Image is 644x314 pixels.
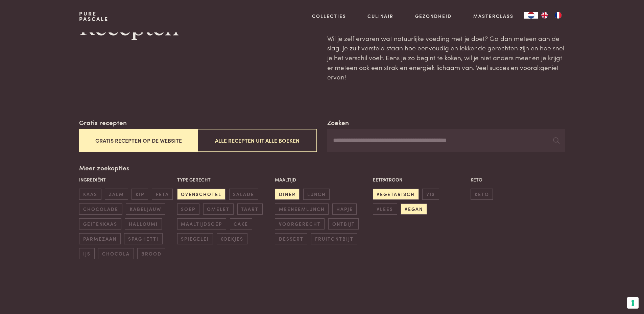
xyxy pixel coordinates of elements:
span: dessert [275,233,307,244]
button: Alle recepten uit alle boeken [198,129,316,152]
span: ijs [79,248,94,259]
p: Eetpatroon [373,176,467,183]
span: omelet [203,203,234,215]
a: PurePascale [79,11,109,22]
span: meeneemlunch [275,203,329,215]
span: ovenschotel [177,189,225,200]
span: chocolade [79,203,122,215]
span: vegan [401,203,427,215]
p: Wil je zelf ervaren wat natuurlijke voeding met je doet? Ga dan meteen aan de slag. Je zult verst... [327,33,565,82]
p: Ingrediënt [79,176,173,183]
a: Masterclass [473,13,514,20]
span: brood [137,248,165,259]
label: Zoeken [327,118,349,127]
span: ontbijt [328,218,359,230]
span: vegetarisch [373,189,419,200]
span: voorgerecht [275,218,325,230]
span: kip [132,189,148,200]
a: Gezondheid [415,13,452,20]
ul: Language list [538,12,565,19]
span: spaghetti [124,233,162,244]
p: Type gerecht [177,176,271,183]
a: EN [538,12,551,19]
span: spiegelei [177,233,213,244]
a: NL [524,12,538,19]
span: cake [230,218,252,230]
span: zalm [105,189,128,200]
span: geitenkaas [79,218,121,230]
span: kaas [79,189,101,200]
button: Uw voorkeuren voor toestemming voor trackingtechnologieën [627,297,639,309]
span: keto [471,189,493,200]
span: salade [229,189,258,200]
span: diner [275,189,300,200]
span: vlees [373,203,397,215]
span: maaltijdsoep [177,218,226,230]
p: Maaltijd [275,176,369,183]
button: Gratis recepten op de website [79,129,198,152]
span: fruitontbijt [311,233,357,244]
span: vis [422,189,439,200]
span: feta [152,189,173,200]
span: halloumi [125,218,162,230]
a: Culinair [367,13,393,20]
span: taart [237,203,263,215]
span: soep [177,203,199,215]
span: hapje [332,203,357,215]
span: koekjes [217,233,247,244]
p: Keto [471,176,565,183]
span: parmezaan [79,233,120,244]
span: kabeljauw [126,203,165,215]
label: Gratis recepten [79,118,127,127]
a: FR [551,12,565,19]
aside: Language selected: Nederlands [524,12,565,19]
div: Language [524,12,538,19]
span: lunch [303,189,330,200]
span: chocola [98,248,134,259]
a: Collecties [312,13,346,20]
